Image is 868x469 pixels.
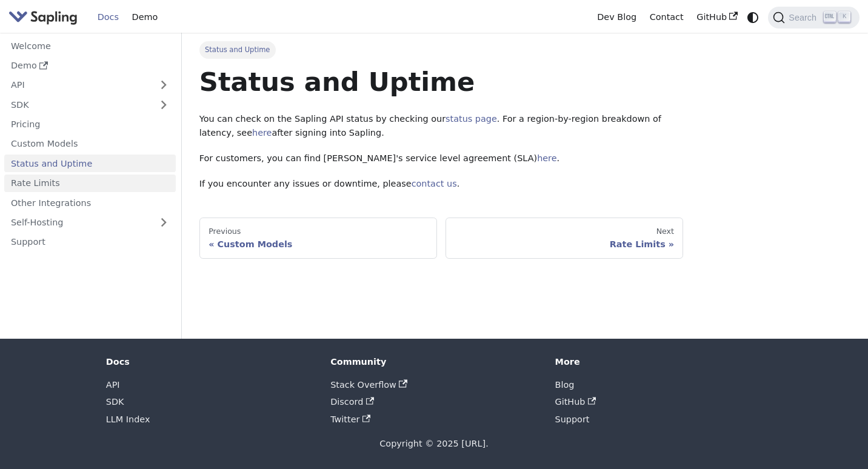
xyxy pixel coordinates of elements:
a: Other Integrations [4,194,176,211]
button: Expand sidebar category 'SDK' [152,96,176,113]
p: If you encounter any issues or downtime, please . [199,177,684,191]
div: Next [455,227,674,236]
button: Search (Ctrl+K) [768,7,859,28]
div: Custom Models [209,239,427,250]
a: Blog [555,380,575,390]
a: GitHub [555,397,596,407]
a: Pricing [4,116,176,133]
a: SDK [106,397,124,407]
a: Dev Blog [590,8,643,27]
a: Rate Limits [4,175,176,192]
a: SDK [4,96,152,113]
p: For customers, you can find [PERSON_NAME]'s service level agreement (SLA) . [199,151,684,166]
a: here [537,153,556,163]
a: API [4,76,152,94]
h1: Status and Uptime [199,65,684,98]
a: Contact [643,8,690,27]
button: Switch between dark and light mode (currently system mode) [744,8,762,26]
a: Sapling.ai [8,8,82,26]
a: Custom Models [4,135,176,153]
a: LLM Index [106,414,150,424]
a: Docs [91,8,125,27]
div: Rate Limits [455,239,674,250]
div: Copyright © 2025 [URL]. [106,437,762,451]
p: You can check on the Sapling API status by checking our . For a region-by-region breakdown of lat... [199,112,684,141]
a: Demo [4,57,176,75]
a: contact us [412,179,457,188]
a: Support [555,414,590,424]
button: Expand sidebar category 'API' [152,76,176,94]
img: Sapling.ai [8,8,78,26]
a: Discord [330,397,374,407]
a: Demo [125,8,164,27]
div: More [555,356,763,367]
span: Status and Uptime [199,41,276,58]
div: Community [330,356,538,367]
span: Search [785,13,824,22]
a: Twitter [330,414,370,424]
a: GitHub [690,8,744,27]
div: Previous [209,227,427,236]
a: Welcome [4,37,176,55]
nav: Breadcrumbs [199,41,684,58]
a: status page [446,114,497,124]
kbd: K [838,12,850,22]
div: Docs [106,356,313,367]
a: Self-Hosting [4,214,176,231]
a: PreviousCustom Models [199,218,437,259]
a: here [252,128,272,138]
a: Support [4,233,176,251]
a: Status and Uptime [4,155,176,172]
nav: Docs pages [199,218,684,259]
a: API [106,380,120,390]
a: NextRate Limits [446,218,683,259]
a: Stack Overflow [330,380,407,390]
